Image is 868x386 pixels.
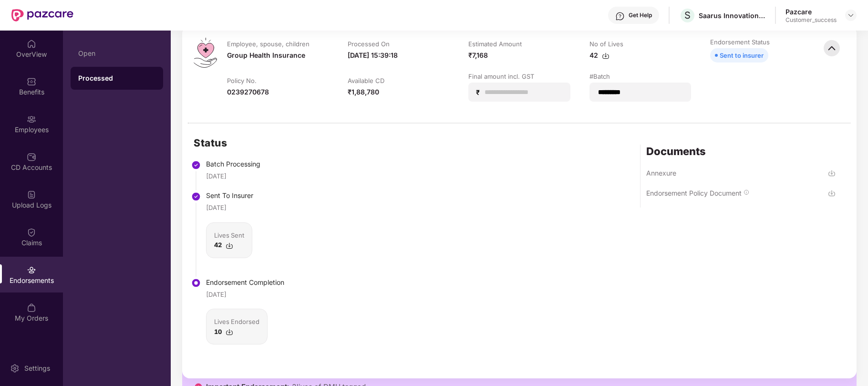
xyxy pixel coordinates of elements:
div: Lives Endorsed [214,317,259,326]
div: Endorsement Policy Document [646,188,742,198]
img: svg+xml;base64,PHN2ZyB4bWxucz0iaHR0cDovL3d3dy53My5vcmcvMjAwMC9zdmciIHdpZHRoPSI0OS4zMiIgaGVpZ2h0PS... [194,38,217,68]
div: 0239270678 [227,87,269,97]
img: svg+xml;base64,PHN2ZyBpZD0iQ0RfQWNjb3VudHMiIGRhdGEtbmFtZT0iQ0QgQWNjb3VudHMiIHhtbG5zPSJodHRwOi8vd3... [27,152,36,162]
div: Processed On [348,40,390,48]
div: ₹1,88,780 [348,87,379,97]
img: svg+xml;base64,PHN2ZyBpZD0iRW1wbG95ZWVzIiB4bWxucz0iaHR0cDovL3d3dy53My5vcmcvMjAwMC9zdmciIHdpZHRoPS... [27,115,36,124]
span: S [684,10,691,21]
img: svg+xml;base64,PHN2ZyBpZD0iQ2xhaW0iIHhtbG5zPSJodHRwOi8vd3d3LnczLm9yZy8yMDAwL3N2ZyIgd2lkdGg9IjIwIi... [27,228,36,237]
img: svg+xml;base64,PHN2ZyBpZD0iRHJvcGRvd24tMzJ4MzIiIHhtbG5zPSJodHRwOi8vd3d3LnczLm9yZy8yMDAwL3N2ZyIgd2... [847,11,855,19]
img: svg+xml;base64,PHN2ZyBpZD0iSW5mbyIgeG1sbnM9Imh0dHA6Ly93d3cudzMub3JnLzIwMDAvc3ZnIiB3aWR0aD0iMTQiIG... [744,189,749,195]
div: [DATE] [206,203,227,212]
img: svg+xml;base64,PHN2ZyBpZD0iTXlfT3JkZXJzIiBkYXRhLW5hbWU9Ik15IE9yZGVycyIgeG1sbnM9Imh0dHA6Ly93d3cudz... [27,303,36,313]
img: svg+xml;base64,PHN2ZyBpZD0iRG93bmxvYWQtMzJ4MzIiIHhtbG5zPSJodHRwOi8vd3d3LnczLm9yZy8yMDAwL3N2ZyIgd2... [226,242,233,250]
div: Final amount incl. GST [468,72,534,81]
div: Settings [21,364,53,373]
div: No of Lives [589,40,623,48]
div: Endorsement Completion [206,277,284,288]
div: ₹7,168 [468,50,488,61]
b: 42 [214,241,222,249]
div: Available CD [348,76,384,85]
img: svg+xml;base64,PHN2ZyBpZD0iRG93bmxvYWQtMzJ4MzIiIHhtbG5zPSJodHRwOi8vd3d3LnczLm9yZy8yMDAwL3N2ZyIgd2... [226,328,233,336]
h2: Status [194,135,284,151]
div: Documents [646,145,836,158]
img: svg+xml;base64,PHN2ZyBpZD0iSGVscC0zMngzMiIgeG1sbnM9Imh0dHA6Ly93d3cudzMub3JnLzIwMDAvc3ZnIiB3aWR0aD... [615,11,625,21]
div: Get Help [629,11,652,19]
div: Estimated Amount [468,40,522,48]
div: Open [78,50,155,57]
div: Processed [78,73,155,83]
div: [DATE] [206,290,227,299]
div: Saarus Innovations Private Limited [699,11,765,20]
div: Endorsement Status [710,38,770,46]
img: svg+xml;base64,PHN2ZyBpZD0iRG93bmxvYWQtMzJ4MzIiIHhtbG5zPSJodHRwOi8vd3d3LnczLm9yZy8yMDAwL3N2ZyIgd2... [828,189,836,197]
div: Policy No. [227,76,257,85]
div: Lives Sent [214,230,244,240]
div: Batch Processing [206,159,284,169]
div: Pazcare [785,7,837,16]
div: [DATE] [206,171,227,181]
div: 42 [589,50,610,61]
img: svg+xml;base64,PHN2ZyBpZD0iU2V0dGluZy0yMHgyMCIgeG1sbnM9Imh0dHA6Ly93d3cudzMub3JnLzIwMDAvc3ZnIiB3aW... [10,364,20,373]
img: svg+xml;base64,PHN2ZyBpZD0iRW5kb3JzZW1lbnRzIiB4bWxucz0iaHR0cDovL3d3dy53My5vcmcvMjAwMC9zdmciIHdpZH... [27,265,36,275]
div: #Batch [589,72,610,81]
img: svg+xml;base64,PHN2ZyBpZD0iRG93bmxvYWQtMzJ4MzIiIHhtbG5zPSJodHRwOi8vd3d3LnczLm9yZy8yMDAwL3N2ZyIgd2... [828,169,836,177]
div: Sent to insurer [720,50,764,61]
div: Employee, spouse, children [227,40,310,48]
img: New Pazcare Logo [11,9,73,21]
img: svg+xml;base64,PHN2ZyBpZD0iU3RlcC1Eb25lLTMyeDMyIiB4bWxucz0iaHR0cDovL3d3dy53My5vcmcvMjAwMC9zdmciIH... [191,192,201,201]
span: ₹ [476,88,484,97]
img: svg+xml;base64,PHN2ZyBpZD0iU3RlcC1Eb25lLTMyeDMyIiB4bWxucz0iaHR0cDovL3d3dy53My5vcmcvMjAwMC9zdmciIH... [191,160,201,170]
div: [DATE] 15:39:18 [348,50,398,61]
div: Group Health Insurance [227,50,305,61]
div: Annexure [646,168,676,177]
img: svg+xml;base64,PHN2ZyBpZD0iVXBsb2FkX0xvZ3MiIGRhdGEtbmFtZT0iVXBsb2FkIExvZ3MiIHhtbG5zPSJodHRwOi8vd3... [27,190,36,199]
img: svg+xml;base64,PHN2ZyBpZD0iSG9tZSIgeG1sbnM9Imh0dHA6Ly93d3cudzMub3JnLzIwMDAvc3ZnIiB3aWR0aD0iMjAiIG... [27,39,36,49]
img: svg+xml;base64,PHN2ZyBpZD0iRG93bmxvYWQtMzJ4MzIiIHhtbG5zPSJodHRwOi8vd3d3LnczLm9yZy8yMDAwL3N2ZyIgd2... [602,52,610,60]
div: Customer_success [785,16,837,24]
img: svg+xml;base64,PHN2ZyBpZD0iQmFjay0zMngzMiIgeG1sbnM9Imh0dHA6Ly93d3cudzMub3JnLzIwMDAvc3ZnIiB3aWR0aD... [821,38,842,59]
b: 10 [214,328,222,335]
img: svg+xml;base64,PHN2ZyBpZD0iQmVuZWZpdHMiIHhtbG5zPSJodHRwOi8vd3d3LnczLm9yZy8yMDAwL3N2ZyIgd2lkdGg9Ij... [27,77,36,86]
img: svg+xml;base64,PHN2ZyBpZD0iU3RlcC1BY3RpdmUtMzJ4MzIiIHhtbG5zPSJodHRwOi8vd3d3LnczLm9yZy8yMDAwL3N2Zy... [191,278,201,288]
div: Sent To Insurer [206,190,284,201]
